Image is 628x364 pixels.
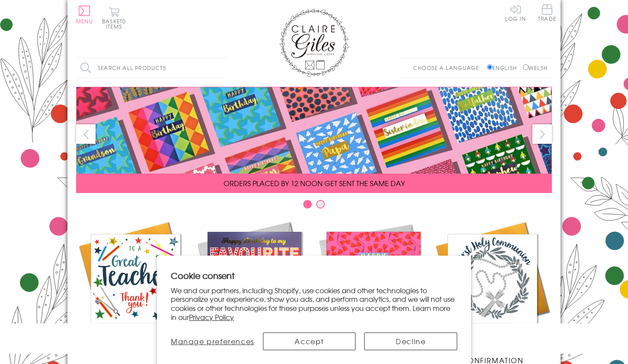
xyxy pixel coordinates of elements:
[171,269,457,282] h2: Cookie consent
[413,64,485,72] p: Choose a language:
[538,4,556,23] a: Trade
[316,200,325,209] button: Carousel Page 2
[364,332,457,350] button: Decline
[279,9,349,77] img: Claire Giles Greetings Cards
[76,124,96,144] button: prev
[189,312,234,322] a: Privacy Policy
[532,124,552,144] button: next
[76,17,93,25] span: Menu
[171,336,254,346] span: Manage preferences
[487,64,521,72] label: English
[76,199,552,213] div: Carousel Pagination
[523,64,529,70] input: Welsh
[314,219,433,355] a: Birthdays
[224,178,405,188] span: ORDERS PLACED BY 12 NOON GET SENT THE SAME DAY
[76,58,227,78] input: Search all products
[219,58,227,78] input: Search
[195,219,314,355] a: New Releases
[505,4,526,21] a: Log In
[538,4,556,21] span: Trade
[171,286,457,322] p: We and our partners, including Shopify, use cookies and other technologies to personalize your ex...
[171,332,254,350] button: Manage preferences
[523,64,548,72] label: Welsh
[487,64,493,70] input: English
[263,332,356,350] button: Accept
[102,7,126,29] button: Basket0 items
[76,6,93,24] button: Menu
[303,200,312,209] button: Carousel Page 1 (Current Slide)
[106,17,126,30] span: 0 items
[76,219,195,355] a: Academic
